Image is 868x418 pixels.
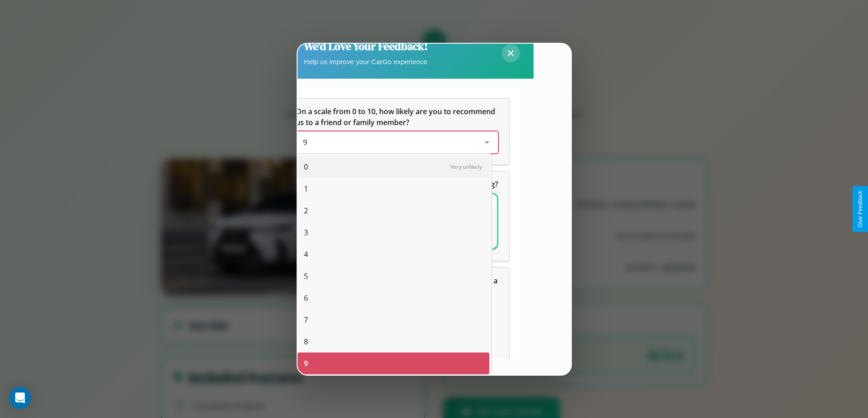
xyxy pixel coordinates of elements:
[857,191,863,227] div: Give Feedback
[304,292,308,303] span: 6
[298,374,489,396] div: 10
[304,227,308,238] span: 3
[304,183,308,194] span: 1
[304,55,428,68] p: Help us improve your CarGo experience
[304,161,308,172] span: 0
[304,358,308,369] span: 9
[304,336,308,347] span: 8
[296,106,498,128] h5: On a scale from 0 to 10, how likely are you to recommend us to a friend or family member?
[298,200,489,222] div: 2
[296,131,498,153] div: On a scale from 0 to 10, how likely are you to recommend us to a friend or family member?
[298,265,489,287] div: 5
[298,156,489,178] div: 0
[9,387,31,409] div: Open Intercom Messenger
[304,314,308,325] span: 7
[285,99,509,164] div: On a scale from 0 to 10, how likely are you to recommend us to a friend or family member?
[298,353,489,374] div: 9
[296,179,498,189] span: What can we do to make your experience more satisfying?
[304,205,308,216] span: 2
[303,137,307,147] span: 9
[298,287,489,309] div: 6
[304,39,428,54] h2: We'd Love Your Feedback!
[298,243,489,265] div: 4
[296,106,497,127] span: On a scale from 0 to 10, how likely are you to recommend us to a friend or family member?
[304,271,308,282] span: 5
[450,163,482,171] span: Very unlikely
[296,276,499,297] span: Which of the following features do you value the most in a vehicle?
[304,249,308,260] span: 4
[298,309,489,331] div: 7
[298,222,489,243] div: 3
[298,178,489,200] div: 1
[298,331,489,353] div: 8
